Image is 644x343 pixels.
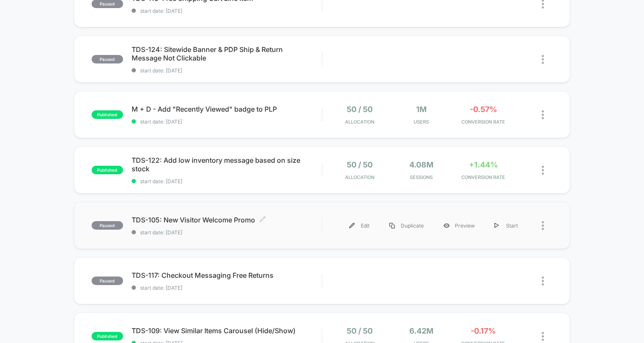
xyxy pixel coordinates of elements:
img: close [542,166,544,175]
span: published [92,166,123,174]
div: Duplicate [379,216,434,235]
span: +1.44% [469,160,498,169]
span: paused [92,55,123,63]
span: 1M [416,105,427,114]
img: close [542,332,544,341]
span: CONVERSION RATE [454,174,512,180]
span: 4.08M [409,160,434,169]
div: Start [485,216,528,235]
span: -0.57% [470,105,497,114]
span: start date: [DATE] [132,229,322,236]
span: TDS-124: Sitewide Banner & PDP Ship & Return Message Not Clickable [132,45,322,62]
span: Allocation [345,119,374,125]
span: Sessions [393,174,450,180]
span: Users [393,119,450,125]
span: 50 / 50 [347,105,373,114]
img: close [542,55,544,64]
span: start date: [DATE] [132,285,322,291]
span: paused [92,221,123,230]
img: close [542,110,544,119]
span: TDS-105: New Visitor Welcome Promo [132,216,322,224]
img: close [542,277,544,285]
div: Preview [434,216,485,235]
span: TDS-109: View Similar Items Carousel (Hide/Show) [132,326,322,335]
span: TDS-122: Add low inventory message based on size stock [132,156,322,173]
span: -0.17% [471,326,496,335]
span: start date: [DATE] [132,178,322,184]
span: CONVERSION RATE [454,119,512,125]
span: Allocation [345,174,374,180]
span: start date: [DATE] [132,8,322,14]
span: published [92,332,123,340]
span: TDS-117: Checkout Messaging Free Returns [132,271,322,280]
img: menu [349,223,355,228]
span: start date: [DATE] [132,118,322,125]
img: menu [494,223,499,228]
span: paused [92,277,123,285]
span: start date: [DATE] [132,67,322,74]
img: close [542,221,544,230]
span: published [92,110,123,119]
span: 6.42M [409,326,434,335]
span: 50 / 50 [347,326,373,335]
span: 50 / 50 [347,160,373,169]
span: M + D - Add "Recently Viewed" badge to PLP [132,105,322,113]
img: menu [389,223,395,228]
div: Edit [339,216,379,235]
